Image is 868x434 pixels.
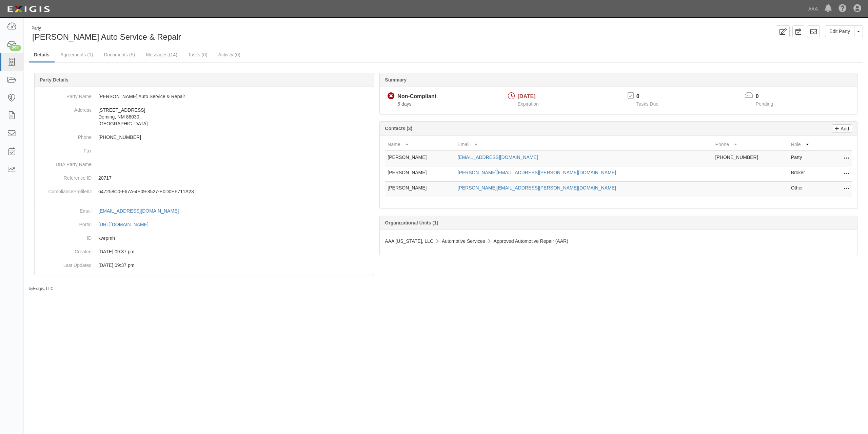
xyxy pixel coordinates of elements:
[37,231,92,241] dt: ID
[37,204,92,214] dt: Email
[385,126,412,131] b: Contacts (3)
[37,130,371,144] dd: [PHONE_NUMBER]
[37,258,371,272] dd: 03/09/2023 09:37 pm
[455,138,712,151] th: Email
[385,166,455,182] td: [PERSON_NAME]
[825,25,854,37] a: Edit Party
[788,182,825,197] td: Other
[29,48,55,62] a: Details
[98,188,371,195] p: 647258C0-F67A-4E09-8527-E0D0EF711A23
[713,151,788,166] td: [PHONE_NUMBER]
[805,2,821,16] a: AAA
[213,48,245,61] a: Activity (0)
[37,231,371,245] dd: kwrpmh
[518,101,539,107] span: Expiration
[99,48,140,61] a: Documents (5)
[37,245,92,255] dt: Created
[98,222,156,227] a: [URL][DOMAIN_NAME]
[37,171,92,181] dt: Reference ID
[457,170,616,175] a: [PERSON_NAME][EMAIL_ADDRESS][PERSON_NAME][DOMAIN_NAME]
[756,93,782,101] p: 0
[37,90,92,100] dt: Party Name
[636,93,667,101] p: 0
[37,103,371,130] dd: [STREET_ADDRESS] Deming, NM 88030 [GEOGRAPHIC_DATA]
[37,144,92,154] dt: Fax
[756,101,773,107] span: Pending
[839,5,847,13] i: Help Center - Complianz
[385,220,438,225] b: Organizational Units (1)
[29,25,441,43] div: Mitchel's Auto Service & Repair
[37,130,92,141] dt: Phone
[397,101,411,107] span: Since 10/01/2025
[385,182,455,197] td: [PERSON_NAME]
[788,151,825,166] td: Party
[98,207,179,214] div: [EMAIL_ADDRESS][DOMAIN_NAME]
[40,77,68,83] b: Party Details
[839,125,849,132] p: Add
[29,286,54,292] small: by
[55,48,98,61] a: Agreements (1)
[385,77,407,83] b: Summary
[33,286,54,291] a: Exigis, LLC
[518,93,536,99] span: [DATE]
[788,138,825,151] th: Role
[37,90,371,103] dd: [PERSON_NAME] Auto Service & Repair
[141,48,182,61] a: Messages (14)
[37,158,92,168] dt: DBA Party Name
[385,138,455,151] th: Name
[98,208,186,214] a: [EMAIL_ADDRESS][DOMAIN_NAME]
[183,48,213,61] a: Tasks (0)
[98,175,371,181] p: 20717
[494,238,568,244] span: Approved Automotive Repair (AAR)
[9,45,21,51] div: 299
[457,155,538,160] a: [EMAIL_ADDRESS][DOMAIN_NAME]
[32,25,181,31] div: Party
[32,32,181,41] span: [PERSON_NAME] Auto Service & Repair
[388,93,395,100] i: Non-Compliant
[788,166,825,182] td: Broker
[385,151,455,166] td: [PERSON_NAME]
[37,245,371,258] dd: 03/09/2023 09:37 pm
[397,93,436,101] div: Non-Compliant
[385,238,433,244] span: AAA [US_STATE], LLC
[832,124,852,133] a: Add
[457,185,616,191] a: [PERSON_NAME][EMAIL_ADDRESS][PERSON_NAME][DOMAIN_NAME]
[713,138,788,151] th: Phone
[442,238,485,244] span: Automotive Services
[5,3,52,15] img: logo-5460c22ac91f19d4615b14bd174203de0afe785f0fc80cf4dbbc73dc1793850b.png
[636,101,658,107] span: Tasks Due
[37,258,92,269] dt: Last Updated
[37,218,92,228] dt: Portal
[37,185,92,195] dt: ComplianceProfileID
[37,103,92,113] dt: Address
